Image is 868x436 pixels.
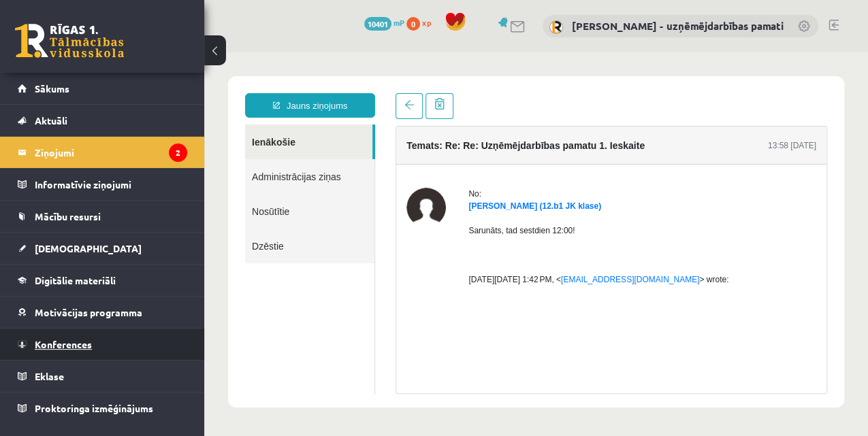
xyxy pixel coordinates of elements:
[264,172,612,184] div: Sarunāts, tad sestdien 12:00!
[572,19,784,33] a: [PERSON_NAME] - uzņēmējdarbības pamati
[18,201,187,232] a: Mācību resursi
[41,72,168,107] a: Ienākošie
[35,169,187,200] legend: Informatīvie ziņojumi
[35,338,92,350] span: Konferences
[264,135,612,148] div: No:
[264,149,397,158] a: [PERSON_NAME] (12.b1 JK klase)
[18,233,187,264] a: [DEMOGRAPHIC_DATA]
[15,24,124,58] a: Rīgas 1. Tālmācības vidusskola
[35,402,153,414] span: Proktoringa izmēģinājums
[202,88,440,99] h4: Temats: Re: Re: Uzņēmējdarbības pamatu 1. Ieskaite
[35,137,187,168] legend: Ziņojumi
[41,107,170,141] a: Administrācijas ziņas
[18,105,187,136] a: Aktuāli
[18,360,187,392] a: Eklase
[564,87,612,99] div: 13:58 [DATE]
[35,242,142,254] span: [DEMOGRAPHIC_DATA]
[35,114,67,127] span: Aktuāli
[264,221,612,246] div: [DATE][DATE] 1:42 PM, < > wrote:
[41,41,171,65] a: Jauns ziņojums
[357,222,495,232] a: [EMAIL_ADDRESS][DOMAIN_NAME]
[393,17,404,28] span: mP
[18,329,187,360] a: Konferences
[364,17,404,28] a: 10401 mP
[422,17,431,28] span: xp
[35,210,101,222] span: Mācību resursi
[41,176,170,211] a: Dzēstie
[18,297,187,328] a: Motivācijas programma
[18,169,187,200] a: Informatīvie ziņojumi
[169,144,187,162] i: 2
[406,17,438,28] a: 0 xp
[35,274,116,286] span: Digitālie materiāli
[41,141,170,176] a: Nosūtītie
[35,370,64,382] span: Eklase
[549,20,563,34] img: Solvita Kozlovska - uzņēmējdarbības pamati
[18,392,187,424] a: Proktoringa izmēģinājums
[18,137,187,168] a: Ziņojumi2
[364,17,391,31] span: 10401
[18,265,187,296] a: Digitālie materiāli
[35,306,142,318] span: Motivācijas programma
[35,82,69,95] span: Sākums
[202,135,242,175] img: Signija Ivanova
[406,17,420,31] span: 0
[18,73,187,104] a: Sākums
